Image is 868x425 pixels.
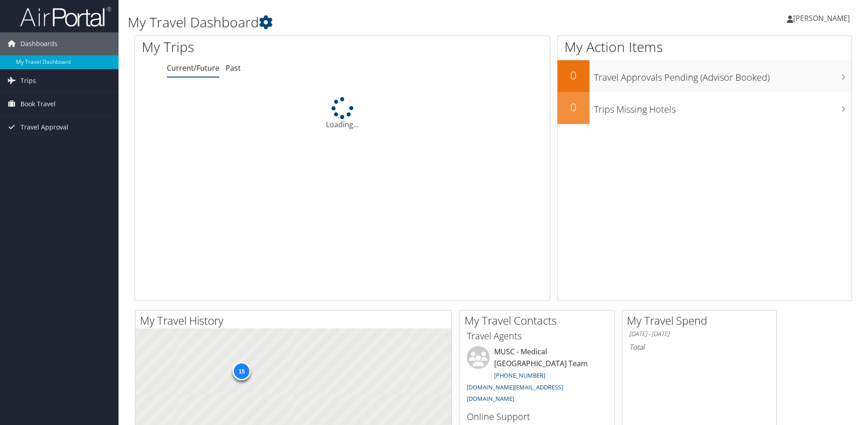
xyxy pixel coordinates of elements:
h2: 0 [558,99,589,115]
span: Dashboards [21,32,57,55]
h6: [DATE] - [DATE] [629,330,770,338]
img: airportal-logo.png [20,6,111,27]
a: [DOMAIN_NAME][EMAIL_ADDRESS][DOMAIN_NAME] [467,383,563,403]
a: [PHONE_NUMBER] [494,371,545,379]
h2: My Travel Spend [627,313,776,328]
a: 0Travel Approvals Pending (Advisor Booked) [558,60,852,92]
a: Current/Future [167,63,219,73]
span: Book Travel [21,93,56,115]
div: Loading... [135,97,550,130]
li: MUSC - Medical [GEOGRAPHIC_DATA] Team [462,346,612,407]
h3: Travel Agents [467,330,607,342]
h3: Online Support [467,410,607,423]
h1: My Trips [142,37,370,57]
a: Past [226,63,241,73]
div: 15 [232,362,251,380]
h2: My Travel History [140,313,451,328]
h1: My Action Items [558,37,852,57]
h6: Total [629,342,770,352]
span: Travel Approval [21,116,68,139]
h1: My Travel Dashboard [128,13,615,32]
span: Trips [21,69,36,92]
h2: 0 [558,67,589,83]
a: 0Trips Missing Hotels [558,92,852,124]
span: [PERSON_NAME] [793,13,850,23]
h2: My Travel Contacts [465,313,614,328]
a: [PERSON_NAME] [787,5,859,32]
h3: Travel Approvals Pending (Advisor Booked) [594,67,852,84]
h3: Trips Missing Hotels [594,98,852,116]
